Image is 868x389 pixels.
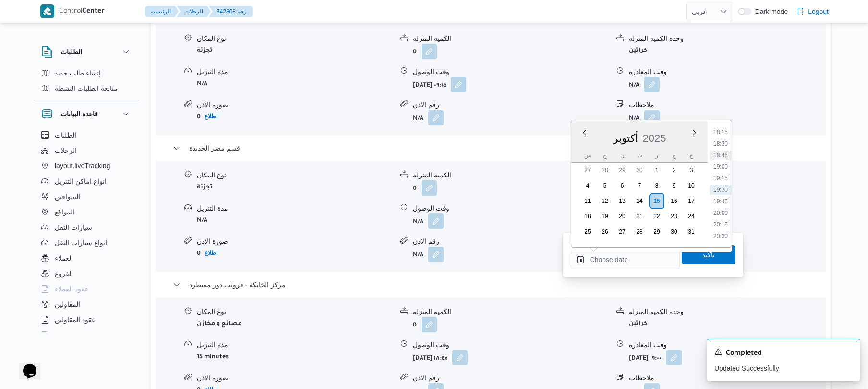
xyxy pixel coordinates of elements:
b: 0 [413,49,417,56]
span: تاكيد [702,249,715,261]
li: 20:00 [710,208,732,218]
span: المقاولين [55,299,80,310]
button: 342808 رقم [209,6,253,17]
button: الرحلات [177,6,211,17]
div: day-20 [615,209,630,224]
div: ح [597,149,613,162]
div: ج [684,149,699,162]
div: Button. Open the year selector. 2025 is currently selected. [642,132,666,145]
div: ملاحظات [629,373,825,383]
div: day-27 [615,224,630,239]
span: متابعة الطلبات النشطة [55,83,118,94]
button: الطلبات [41,46,132,58]
span: الرحلات [55,145,77,156]
div: صورة الاذن [197,373,393,383]
button: عقود المقاولين [37,312,135,327]
button: انواع اماكن التنزيل [37,174,135,189]
li: 20:15 [710,220,732,229]
h3: الطلبات [60,46,82,58]
div: day-1 [649,163,664,178]
div: day-18 [580,209,595,224]
div: الكميه المنزله [413,170,609,180]
img: X8yXhbKr1z7QwAAAABJRU5ErkJggg== [40,4,54,18]
div: day-3 [684,163,699,178]
div: day-19 [597,209,613,224]
button: الرئيسيه [145,6,179,17]
div: day-17 [684,193,699,209]
div: قاعدة البيانات [34,127,139,336]
li: 19:00 [710,162,732,172]
div: وقت الوصول [413,203,609,213]
div: day-13 [615,193,630,209]
button: Logout [793,2,832,21]
input: Press the down key to enter a popover containing a calendar. Press the escape key to close the po... [571,250,680,269]
div: day-26 [597,224,613,239]
span: layout.liveTracking [55,160,110,172]
div: day-2 [666,163,682,178]
button: قاعدة البيانات [41,108,132,120]
b: اطلاع [205,113,217,120]
button: انواع سيارات النقل [37,235,135,251]
div: day-29 [649,224,664,239]
button: العملاء [37,251,135,266]
b: تجزئة [197,184,213,191]
b: مصانع و مخازن [197,321,242,327]
span: انواع اماكن التنزيل [55,176,107,187]
span: المواقع [55,206,74,218]
li: 18:30 [710,139,732,149]
div: وحدة الكمية المنزله [629,307,825,317]
span: انواع سيارات النقل [55,237,107,249]
button: Previous Month [581,129,589,137]
b: [DATE] ١٩:٠٠ [629,355,662,362]
button: سيارات النقل [37,220,135,235]
button: عقود العملاء [37,281,135,297]
button: اجهزة التليفون [37,327,135,343]
div: ن [615,149,630,162]
button: الفروع [37,266,135,281]
div: رقم الاذن [413,100,609,110]
b: [DATE] ١٨:٤٥ [413,355,447,362]
li: 18:15 [710,127,732,137]
div: day-23 [666,209,682,224]
div: day-24 [684,209,699,224]
b: كراتين [629,48,647,54]
b: اطلاع [205,250,217,256]
div: ث [632,149,647,162]
button: المقاولين [37,297,135,312]
div: رقم الاذن [413,373,609,383]
li: 20:30 [710,231,732,241]
div: month-٢٠٢٥-١٠ [579,163,700,239]
button: المواقع [37,204,135,220]
div: day-30 [632,163,647,178]
b: N/A [413,219,423,226]
b: 15 minutes [197,354,229,361]
p: Updated Successfully [714,364,853,374]
li: 19:45 [710,197,732,206]
span: Completed [726,348,762,360]
b: N/A [197,217,207,224]
div: وقت المغادره [629,67,825,77]
span: السواقين [55,191,80,202]
div: day-25 [580,224,595,239]
div: day-31 [684,224,699,239]
div: day-12 [597,193,613,209]
span: أكتوبر [613,132,638,144]
b: 0 [197,251,201,257]
span: الطلبات [55,129,76,141]
div: day-9 [666,178,682,193]
div: day-15 [649,193,664,209]
div: نوع المكان [197,170,393,180]
button: اطلاع [201,111,221,122]
div: day-10 [684,178,699,193]
div: نوع المكان [197,307,393,317]
div: ملاحظات [629,100,825,110]
div: وقت الوصول [413,340,609,350]
div: صورة الاذن [197,100,393,110]
b: N/A [413,252,423,259]
div: day-7 [632,178,647,193]
button: قسم مصر الجديدة [173,142,809,154]
span: 2025 [642,132,666,144]
div: day-11 [580,193,595,209]
b: [DATE] ٠٩:١٥ [413,82,446,89]
div: رقم الاذن [413,237,609,247]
